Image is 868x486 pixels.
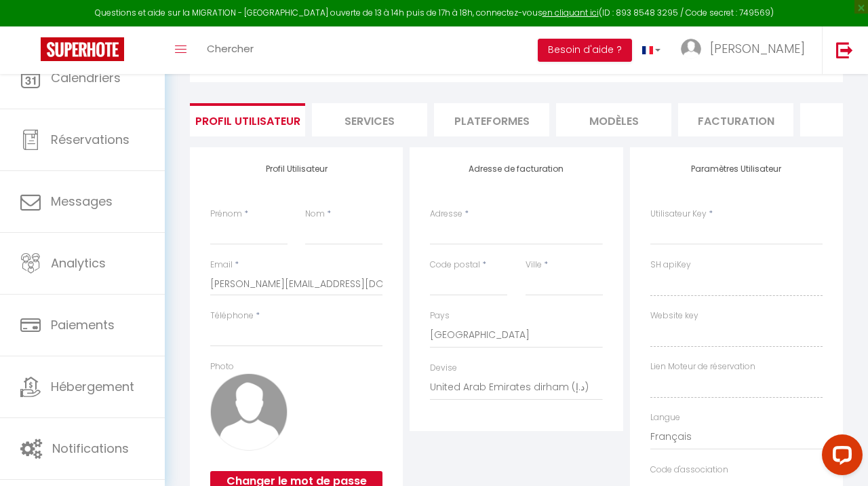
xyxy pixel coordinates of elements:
[650,360,755,373] label: Lien Moteur de réservation
[650,411,680,424] label: Langue
[811,429,868,486] iframe: LiveChat chat widget
[51,378,134,395] span: Hébergement
[430,208,462,221] label: Adresse
[41,37,124,61] img: Super Booking
[650,464,728,476] label: Code d'association
[434,103,549,136] li: Plateformes
[312,103,427,136] li: Services
[710,40,805,57] span: [PERSON_NAME]
[210,310,254,322] label: Téléphone
[51,316,115,333] span: Paiements
[52,440,129,457] span: Notifications
[681,39,701,59] img: ...
[51,255,106,272] span: Analytics
[51,193,113,210] span: Messages
[51,69,121,86] span: Calendriers
[650,208,707,221] label: Utilisateur Key
[207,41,254,56] span: Chercher
[210,164,382,174] h4: Profil Utilisateur
[430,259,480,272] label: Code postal
[190,103,305,136] li: Profil Utilisateur
[197,26,264,74] a: Chercher
[538,39,632,62] button: Besoin d'aide ?
[51,131,130,148] span: Réservations
[210,373,288,451] img: avatar.png
[542,7,599,18] a: en cliquant ici
[556,103,671,136] li: MODÈLES
[430,362,457,375] label: Devise
[430,164,602,174] h4: Adresse de facturation
[650,164,823,174] h4: Paramètres Utilisateur
[210,259,233,272] label: Email
[210,360,234,373] label: Photo
[210,208,242,221] label: Prénom
[305,208,325,221] label: Nom
[650,310,698,322] label: Website key
[671,26,822,74] a: ... [PERSON_NAME]
[430,310,450,322] label: Pays
[526,259,542,272] label: Ville
[650,259,691,272] label: SH apiKey
[678,103,793,136] li: Facturation
[836,41,853,58] img: logout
